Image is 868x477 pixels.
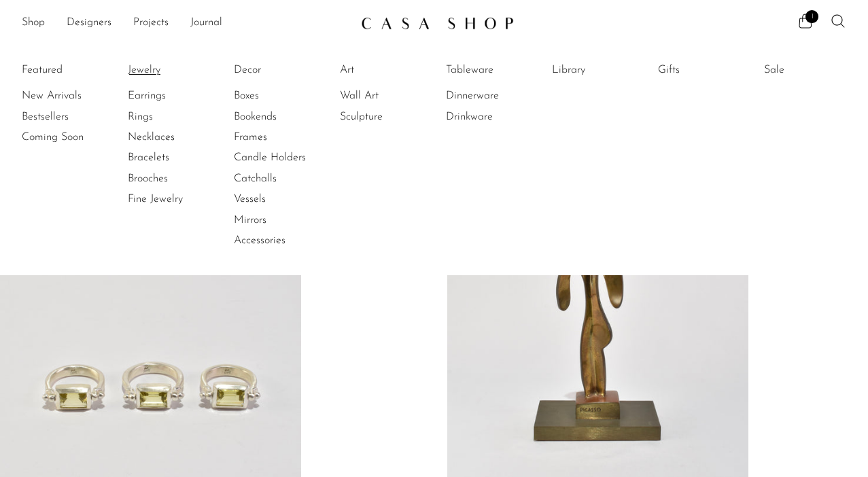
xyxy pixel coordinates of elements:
a: Bestsellers [22,109,124,124]
ul: Decor [234,60,336,251]
a: Sale [764,63,866,77]
a: Projects [133,14,169,32]
a: New Arrivals [22,88,124,103]
a: Bracelets [128,150,230,165]
ul: Gifts [658,60,760,86]
a: Coming Soon [22,130,124,145]
a: Journal [190,14,222,32]
ul: Library [552,60,654,86]
a: Bookends [234,109,336,124]
a: Sculpture [340,109,442,124]
nav: Desktop navigation [22,12,350,35]
a: Necklaces [128,130,230,145]
ul: Tableware [446,60,548,127]
a: Dinnerware [446,88,548,103]
ul: Jewelry [128,60,230,210]
ul: Sale [764,60,866,86]
a: Wall Art [340,88,442,103]
a: Shop [22,14,45,32]
a: Catchalls [234,171,336,186]
ul: Art [340,60,442,127]
a: Vessels [234,192,336,207]
a: Rings [128,109,230,124]
a: Decor [234,63,336,77]
span: 1 [805,10,818,23]
a: Gifts [658,63,760,77]
a: Library [552,63,654,77]
a: Accessories [234,233,336,248]
a: Fine Jewelry [128,192,230,207]
a: Candle Holders [234,150,336,165]
a: Mirrors [234,213,336,228]
a: Art [340,63,442,77]
a: Boxes [234,88,336,103]
a: Designers [67,14,111,32]
ul: Featured [22,86,124,147]
a: Frames [234,130,336,145]
a: Earrings [128,88,230,103]
a: Brooches [128,171,230,186]
ul: NEW HEADER MENU [22,12,350,35]
a: Jewelry [128,63,230,77]
a: Tableware [446,63,548,77]
a: Drinkware [446,109,548,124]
